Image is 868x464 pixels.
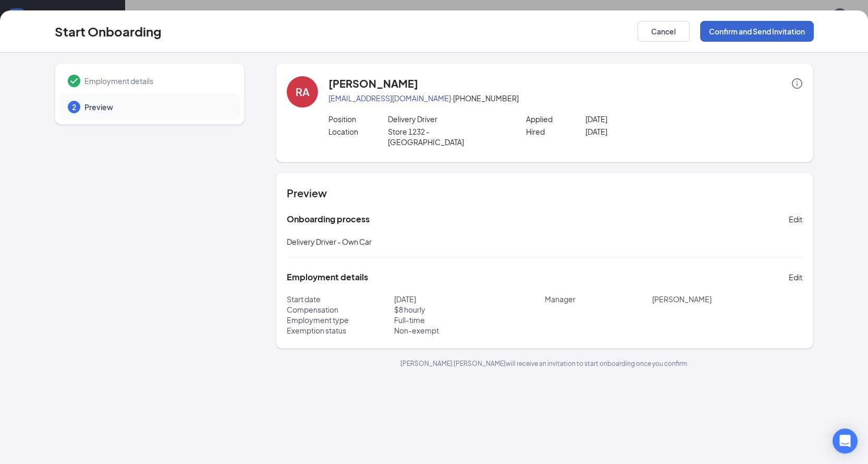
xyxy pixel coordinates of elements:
[328,126,388,137] p: Location
[72,102,76,112] span: 2
[287,237,372,246] span: Delivery Driver - Own Car
[833,429,858,454] div: Open Intercom Messenger
[276,359,813,368] p: [PERSON_NAME] [PERSON_NAME] will receive an invitation to start onboarding once you confirm.
[287,294,394,304] p: Start date
[792,78,802,89] span: info-circle
[526,126,585,137] p: Hired
[394,325,545,336] p: Non-exempt
[652,294,803,304] p: [PERSON_NAME]
[585,114,704,124] p: [DATE]
[328,93,451,103] a: [EMAIL_ADDRESS][DOMAIN_NAME]
[328,114,388,124] p: Position
[394,294,545,304] p: [DATE]
[789,214,802,224] span: Edit
[328,93,802,103] p: · [PHONE_NUMBER]
[287,304,394,315] p: Compensation
[700,21,814,42] button: Confirm and Send Invitation
[638,21,690,42] button: Cancel
[287,186,802,200] h4: Preview
[789,211,802,228] button: Edit
[388,126,506,147] p: Store 1232 - [GEOGRAPHIC_DATA]
[789,269,802,285] button: Edit
[84,102,229,112] span: Preview
[68,75,80,87] svg: Checkmark
[526,114,585,124] p: Applied
[287,213,370,225] h5: Onboarding process
[287,271,368,283] h5: Employment details
[789,272,802,282] span: Edit
[394,304,545,315] p: $ 8 hourly
[55,22,162,40] h3: Start Onboarding
[545,294,652,304] p: Manager
[296,85,310,99] div: RA
[287,315,394,325] p: Employment type
[287,325,394,336] p: Exemption status
[84,76,229,86] span: Employment details
[388,114,506,124] p: Delivery Driver
[328,76,418,91] h4: [PERSON_NAME]
[394,315,545,325] p: Full-time
[585,126,704,137] p: [DATE]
